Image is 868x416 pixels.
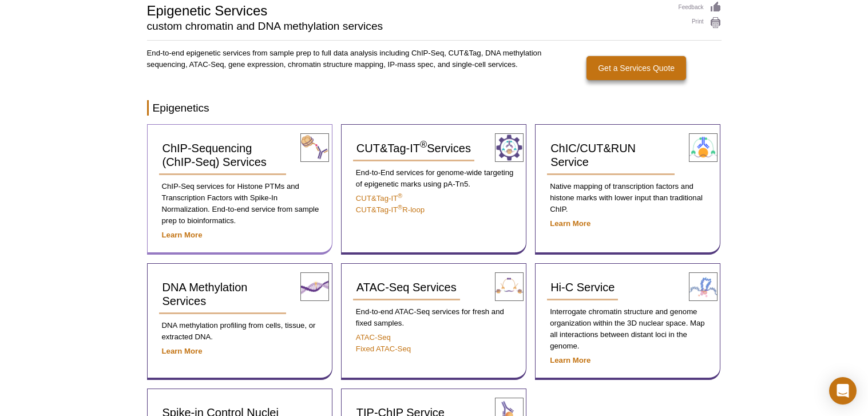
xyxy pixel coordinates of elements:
sup: ® [420,140,427,150]
div: Open Intercom Messenger [829,377,857,405]
a: CUT&Tag-IT®Services [353,136,474,161]
span: Hi-C Service [550,281,615,294]
span: ChIP-Sequencing (ChIP-Seq) Services [162,142,267,168]
p: ChIP-Seq services for Histone PTMs and Transcription Factors with Spike-In Normalization. End-to-... [159,181,320,227]
a: CUT&Tag-IT® [356,194,402,203]
sup: ® [398,192,402,199]
a: ChIC/CUT&RUN Service [547,136,675,175]
h2: custom chromatin and DNA methylation services [147,21,667,31]
img: ATAC-Seq Services [495,272,524,301]
a: CUT&Tag-IT®R-loop [356,205,425,214]
img: DNA Methylation Services [300,272,329,301]
a: Learn More [162,347,203,355]
img: ChIC/CUT&RUN Service [689,133,718,162]
a: Learn More [162,231,203,239]
a: Feedback [679,1,722,14]
a: DNA Methylation Services [159,275,287,314]
h2: Epigenetics [147,100,722,116]
img: Hi-C Service [689,272,718,301]
p: Interrogate chromatin structure and genome organization within the 3D nuclear space. Map all inte... [547,306,708,352]
a: ChIP-Sequencing (ChIP-Seq) Services [159,136,287,175]
p: Native mapping of transcription factors and histone marks with lower input than traditional ChIP. [547,181,708,215]
a: Learn More [550,356,590,365]
p: End-to-End services for genome-wide targeting of epigenetic marks using pA-Tn5. [353,167,514,190]
span: ChIC/CUT&RUN Service [550,142,636,168]
span: ATAC-Seq Services [356,281,457,294]
img: ChIP-Seq Services [300,133,329,162]
a: ATAC-Seq Services [353,275,460,300]
a: Learn More [550,219,590,228]
a: Hi-C Service [547,275,618,300]
a: Fixed ATAC-Seq [356,344,411,353]
p: DNA methylation profiling from cells, tissue, or extracted DNA. [159,320,320,343]
span: DNA Methylation Services [162,281,248,307]
img: CUT&Tag-IT® Services [495,133,524,162]
a: Print [679,17,722,29]
span: CUT&Tag-IT Services [356,142,471,154]
a: ATAC-Seq [356,333,391,342]
a: Get a Services Quote [586,56,686,80]
h1: Epigenetic Services [147,1,667,18]
p: End-to-end ATAC-Seq services for fresh and fixed samples. [353,306,514,329]
p: End-to-end epigenetic services from sample prep to full data analysis including ChIP-Seq, CUT&Tag... [147,47,543,70]
sup: ® [398,204,402,211]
